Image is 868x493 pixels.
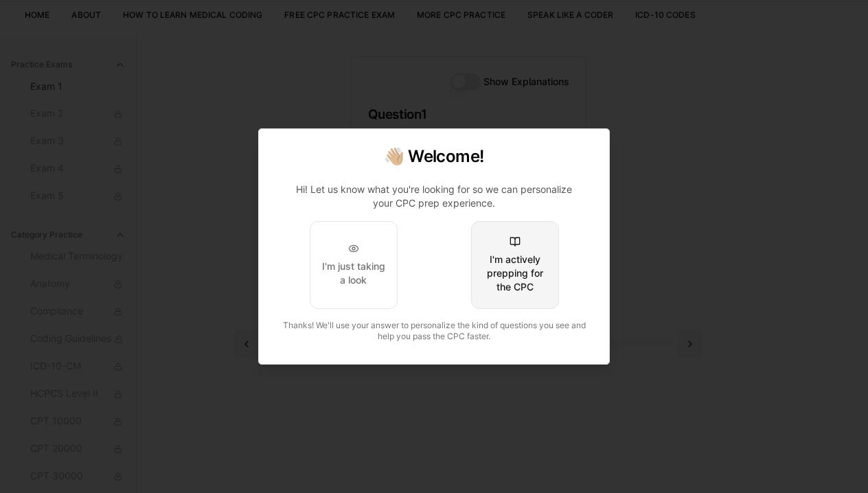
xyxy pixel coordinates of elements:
div: I'm actively prepping for the CPC [483,253,547,294]
div: I'm just taking a look [321,260,386,287]
p: Hi! Let us know what you're looking for so we can personalize your CPC prep experience. [286,183,582,210]
button: I'm actively prepping for the CPC [471,221,559,309]
h2: 👋🏼 Welcome! [275,146,593,168]
button: I'm just taking a look [310,221,398,309]
span: Thanks! We'll use your answer to personalize the kind of questions you see and help you pass the ... [283,320,586,341]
